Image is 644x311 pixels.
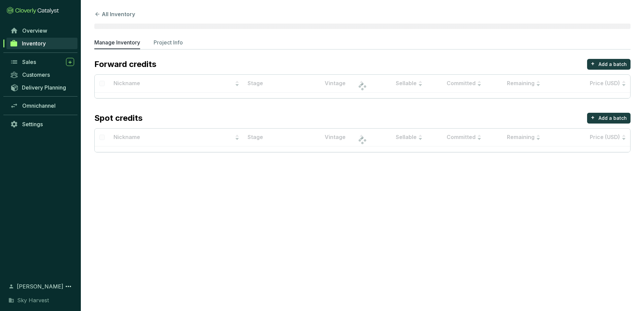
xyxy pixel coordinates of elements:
[22,102,56,109] span: Omnichannel
[587,113,631,124] button: +Add a batch
[591,59,595,68] p: +
[7,100,77,111] a: Omnichannel
[22,27,47,34] span: Overview
[17,296,49,304] span: Sky Harvest
[22,40,46,47] span: Inventory
[599,61,627,68] p: Add a batch
[7,69,77,80] a: Customers
[7,25,77,36] a: Overview
[22,71,50,78] span: Customers
[94,59,156,70] p: Forward credits
[22,121,43,128] span: Settings
[94,113,142,124] p: Spot credits
[587,59,631,70] button: +Add a batch
[591,113,595,122] p: +
[17,282,63,290] span: [PERSON_NAME]
[22,59,36,65] span: Sales
[599,115,627,122] p: Add a batch
[94,38,140,46] p: Manage Inventory
[94,10,135,18] button: All Inventory
[7,56,77,68] a: Sales
[22,84,66,91] span: Delivery Planning
[7,82,77,93] a: Delivery Planning
[6,38,77,49] a: Inventory
[154,38,183,46] p: Project Info
[7,118,77,130] a: Settings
